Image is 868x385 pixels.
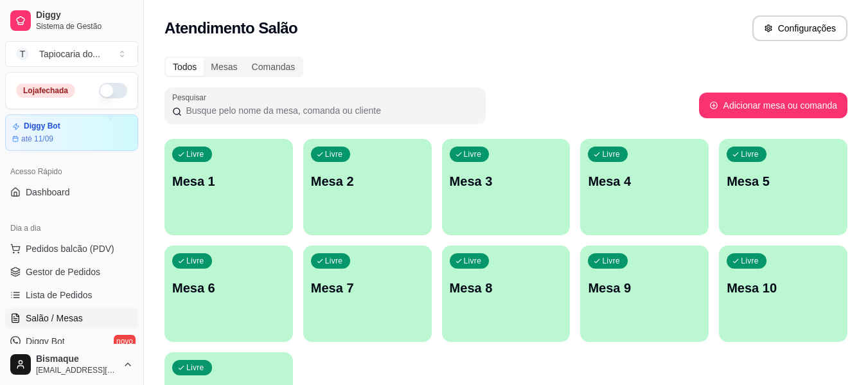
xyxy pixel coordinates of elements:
p: Livre [741,256,759,266]
p: Livre [464,149,482,159]
a: Diggy Botaté 11/09 [5,114,138,151]
div: Dia a dia [5,218,138,238]
a: Diggy Botnovo [5,331,138,352]
span: [EMAIL_ADDRESS][DOMAIN_NAME] [36,365,118,375]
button: LivreMesa 10 [719,246,847,342]
button: Configurações [752,15,847,41]
a: Lista de Pedidos [5,285,138,305]
button: LivreMesa 7 [303,246,432,342]
p: Livre [186,256,204,266]
span: T [16,48,29,60]
button: Alterar Status [99,83,127,98]
p: Mesa 9 [588,279,701,297]
p: Livre [325,256,343,266]
p: Mesa 3 [450,172,563,190]
button: LivreMesa 5 [719,139,847,235]
div: Acesso Rápido [5,161,138,182]
a: DiggySistema de Gestão [5,5,138,36]
button: Bismaque[EMAIL_ADDRESS][DOMAIN_NAME] [5,349,138,380]
button: LivreMesa 8 [442,246,571,342]
p: Mesa 8 [450,279,563,297]
div: Loja fechada [16,84,75,98]
span: Sistema de Gestão [36,21,133,31]
a: Dashboard [5,182,138,202]
span: Diggy Bot [26,335,65,348]
article: até 11/09 [21,134,53,144]
span: Dashboard [26,186,70,199]
span: Pedidos balcão (PDV) [26,242,114,255]
button: LivreMesa 6 [164,246,293,342]
div: Todos [166,58,204,76]
div: Tapiocaria do ... [39,48,100,60]
button: LivreMesa 3 [442,139,571,235]
p: Livre [602,149,620,159]
span: Gestor de Pedidos [26,265,100,278]
button: LivreMesa 2 [303,139,432,235]
p: Mesa 1 [172,172,285,190]
p: Livre [602,256,620,266]
p: Livre [325,149,343,159]
article: Diggy Bot [24,121,60,131]
p: Livre [464,256,482,266]
a: Gestor de Pedidos [5,262,138,282]
p: Mesa 5 [727,172,840,190]
p: Mesa 4 [588,172,701,190]
p: Mesa 10 [727,279,840,297]
button: LivreMesa 4 [580,139,709,235]
div: Comandas [245,58,303,76]
p: Mesa 7 [311,279,424,297]
a: Salão / Mesas [5,308,138,328]
button: LivreMesa 1 [164,139,293,235]
span: Bismaque [36,354,118,365]
p: Livre [186,149,204,159]
button: Pedidos balcão (PDV) [5,238,138,259]
div: Mesas [204,58,244,76]
p: Mesa 6 [172,279,285,297]
input: Pesquisar [182,104,478,117]
button: Adicionar mesa ou comanda [699,93,847,118]
h2: Atendimento Salão [164,18,297,39]
label: Pesquisar [172,92,211,103]
span: Salão / Mesas [26,312,83,325]
p: Mesa 2 [311,172,424,190]
p: Livre [186,363,204,373]
span: Lista de Pedidos [26,289,93,301]
span: Diggy [36,10,133,21]
p: Livre [741,149,759,159]
button: LivreMesa 9 [580,246,709,342]
button: Select a team [5,41,138,67]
